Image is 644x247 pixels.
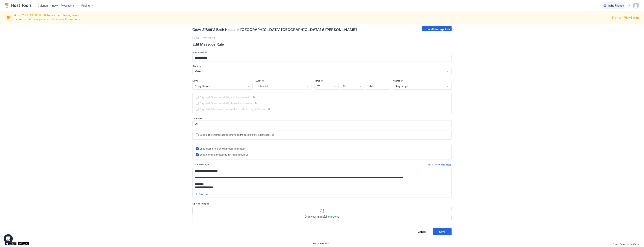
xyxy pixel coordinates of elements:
[195,85,210,88] span: 1 Day Before
[317,85,320,88] span: 12
[433,228,452,235] button: Save
[200,134,271,136] div: Send a different message depending on the guest's preferred language
[428,27,450,31] div: Add Message Rule
[627,243,639,245] span: Terms Of Use
[61,4,74,7] span: Messaging
[19,18,610,21] li: You do not have permission to access this resource.
[195,192,209,196] button: Add Tag
[203,36,215,39] span: Messaging
[5,3,33,8] a: Host Tools Logo
[200,102,253,105] div: Only send if there is availability before the reservation
[4,234,13,243] div: Open Intercom Messenger
[613,243,625,245] span: Privacy Policy
[196,133,448,136] div: languagesEnabled
[192,36,199,40] div: Breadcrumb
[612,16,621,19] div: Dismiss
[38,4,49,7] span: Calendar
[608,4,624,7] span: Invite Friends
[195,70,203,73] span: Guest
[313,242,329,245] span: © 2025 Host Tools
[200,96,251,99] div: Only send if there is availability after the reservation
[633,3,639,9] div: User profile
[343,85,346,88] span: 00
[330,215,339,218] span: browse
[5,242,16,245] a: App Store
[81,4,90,7] span: Pricing
[192,36,199,39] span: Home
[413,228,431,235] button: Cancel
[196,153,448,156] div: lastMinuteMessageIsTheSame
[200,147,246,150] div: Enable last-minute booking check-in message.
[192,64,201,67] span: Send to
[192,41,452,47] span: Edit Message Rule
[193,55,451,61] input: Input Field
[192,79,198,82] span: Days
[193,168,451,190] textarea: Input Field
[200,153,248,156] div: Send the same message to last-minute bookings
[203,36,215,39] div: Breadcrumb
[369,85,373,88] span: PM
[422,26,452,33] button: Add Message Rule
[432,163,451,166] div: Preview Message
[200,108,267,111] div: Only send if check-in or check-out fall on selected days of the week
[428,162,452,167] button: Preview Message
[613,242,625,246] a: Privacy Policy
[52,4,58,7] span: Inbox
[52,4,58,7] a: Inbox
[18,242,29,245] a: Google Play Store
[192,36,199,40] a: Home
[14,13,610,22] span: 4 Bed 2 [GEOGRAPHIC_DATA] has the following issues:
[196,108,448,111] div: isLimited
[305,215,339,218] span: Drag your image(s) or
[396,85,409,88] span: Any Length
[196,147,448,150] div: lastMinuteMessageEnabled
[38,4,49,7] a: Calendar
[393,79,400,82] span: Nights
[196,102,448,105] div: beforeReservation
[256,79,261,82] span: Event
[624,16,640,19] div: View listing
[627,242,639,246] a: Terms Of Use
[627,3,631,8] div: menu
[192,163,209,166] span: Write Message
[192,117,203,120] span: Channels
[192,26,418,32] span: Cozy 3 Bed 2 Bath house in [GEOGRAPHIC_DATA] [GEOGRAPHIC_DATA] 6 [PERSON_NAME]
[192,202,209,205] span: Upload Images
[196,96,448,99] div: afterReservation
[199,192,208,196] div: Add Tag
[315,79,320,82] span: Time
[192,51,204,54] span: Rule Name
[418,230,426,234] div: Cancel
[439,230,445,234] div: Save
[195,122,198,126] span: All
